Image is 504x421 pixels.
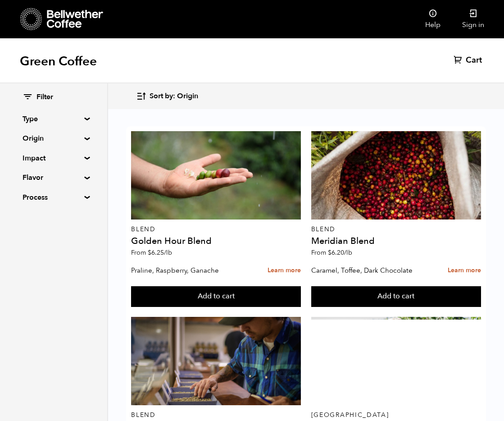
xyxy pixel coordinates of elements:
[311,264,413,277] p: Caramel, Toffee, Dark Chocolate
[136,86,198,107] button: Sort by: Origin
[268,261,301,280] a: Learn more
[328,248,331,257] span: $
[36,92,53,102] span: Filter
[20,53,97,69] h1: Green Coffee
[23,172,85,183] summary: Flavor
[311,248,352,257] span: From
[23,133,85,144] summary: Origin
[148,248,172,257] bdi: 6.25
[344,248,352,257] span: /lb
[131,286,301,307] button: Add to cart
[150,92,198,101] span: Sort by: Origin
[164,248,172,257] span: /lb
[131,226,301,233] p: Blend
[448,261,481,280] a: Learn more
[131,412,301,418] p: Blend
[311,286,481,307] button: Add to cart
[131,264,233,277] p: Praline, Raspberry, Ganache
[311,237,481,246] h4: Meridian Blend
[311,412,481,418] p: [GEOGRAPHIC_DATA]
[131,237,301,246] h4: Golden Hour Blend
[454,55,484,66] a: Cart
[466,55,482,66] span: Cart
[148,248,151,257] span: $
[311,226,481,233] p: Blend
[23,114,85,124] summary: Type
[131,248,172,257] span: From
[328,248,352,257] bdi: 6.20
[23,153,85,164] summary: Impact
[23,192,85,203] summary: Process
